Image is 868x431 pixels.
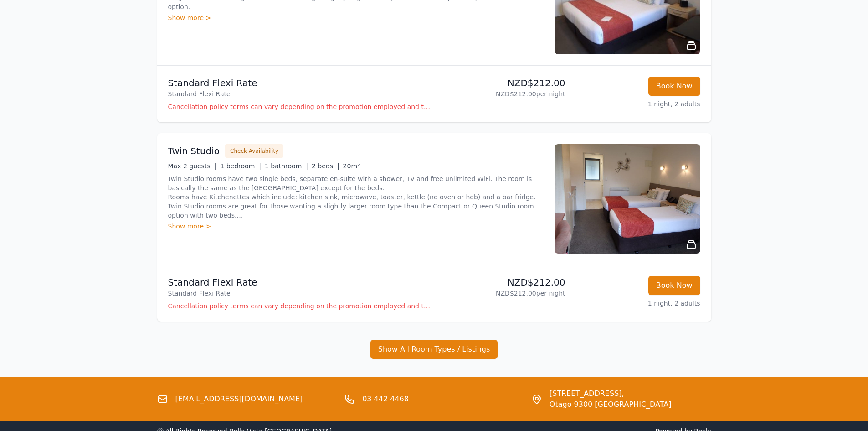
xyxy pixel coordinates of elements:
a: 03 442 4468 [362,394,409,405]
div: Show more > [168,13,544,22]
span: Otago 9300 [GEOGRAPHIC_DATA] [550,399,672,410]
p: Standard Flexi Rate [168,289,431,298]
p: Standard Flexi Rate [168,276,431,289]
div: Show more > [168,222,544,231]
button: Book Now [648,77,700,96]
p: Twin Studio rooms have two single beds, separate en-suite with a shower, TV and free unlimited Wi... [168,174,544,220]
button: Show All Room Types / Listings [370,340,498,359]
p: 1 night, 2 adults [573,99,700,109]
p: NZD$212.00 per night [438,289,565,298]
p: Cancellation policy terms can vary depending on the promotion employed and the time of stay of th... [168,102,431,111]
p: NZD$212.00 per night [438,89,565,99]
span: Max 2 guests | [168,162,217,170]
p: Standard Flexi Rate [168,77,431,89]
span: 20m² [343,162,360,170]
p: 1 night, 2 adults [573,299,700,308]
span: 2 beds | [312,162,339,170]
p: Cancellation policy terms can vary depending on the promotion employed and the time of stay of th... [168,301,431,311]
button: Book Now [648,276,700,295]
span: 1 bathroom | [265,162,308,170]
h3: Twin Studio [168,145,220,157]
p: NZD$212.00 [438,276,565,289]
p: Standard Flexi Rate [168,89,431,99]
span: [STREET_ADDRESS], [550,388,672,399]
p: NZD$212.00 [438,77,565,89]
span: 1 bedroom | [220,162,261,170]
button: Check Availability [225,144,283,158]
a: [EMAIL_ADDRESS][DOMAIN_NAME] [175,394,303,405]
